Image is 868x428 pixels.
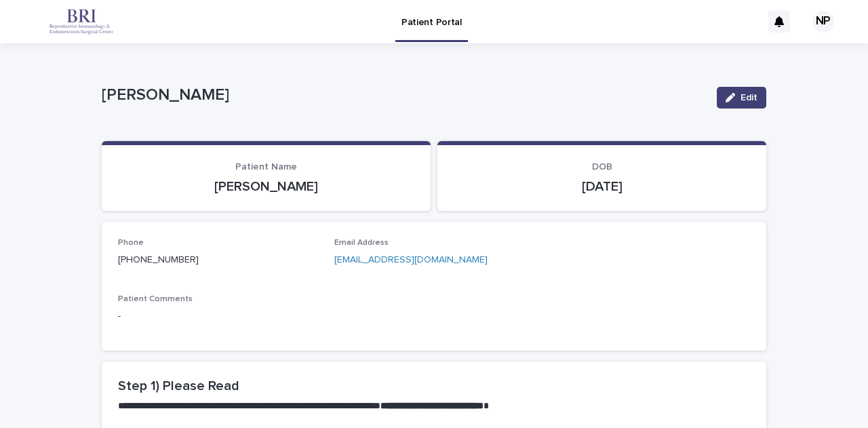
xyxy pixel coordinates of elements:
h2: Step 1) Please Read [118,378,750,394]
img: oRmERfgFTTevZZKagoCM [27,8,136,35]
a: [EMAIL_ADDRESS][DOMAIN_NAME] [334,255,488,265]
a: [PHONE_NUMBER] [118,255,199,265]
p: - [118,309,750,324]
span: Patient Comments [118,295,193,303]
div: NP [812,11,834,33]
button: Edit [717,87,766,109]
p: [PERSON_NAME] [118,178,414,195]
p: [DATE] [454,178,750,195]
span: Patient Name [235,162,297,172]
span: Phone [118,239,144,247]
span: Edit [741,93,757,102]
p: [PERSON_NAME] [102,85,706,105]
span: Email Address [334,239,389,247]
span: DOB [592,162,612,172]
